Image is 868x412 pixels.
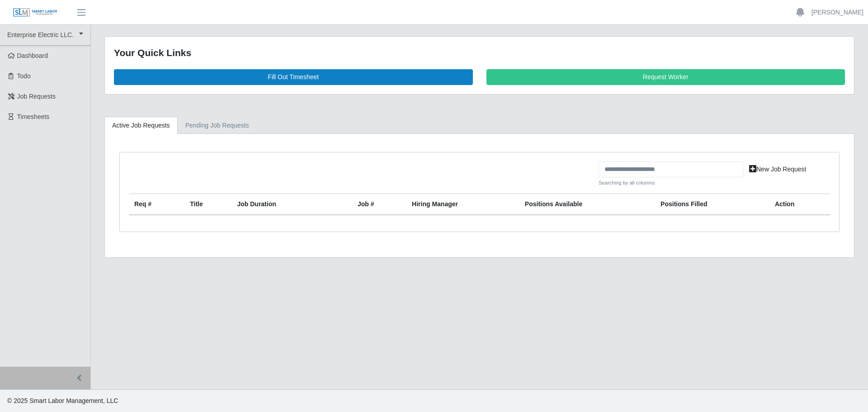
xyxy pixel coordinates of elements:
[486,69,845,85] a: Request Worker
[769,194,830,215] th: Action
[655,194,769,215] th: Positions Filled
[743,161,812,177] a: New Job Request
[13,8,58,18] img: SLM Logo
[114,46,845,60] div: Your Quick Links
[17,52,48,59] span: Dashboard
[17,113,50,120] span: Timesheets
[178,117,257,134] a: Pending Job Requests
[114,69,473,85] a: Fill Out Timesheet
[104,117,178,134] a: Active Job Requests
[17,93,56,100] span: Job Requests
[519,194,655,215] th: Positions Available
[599,179,743,187] small: Searching by all columns
[231,194,330,215] th: Job Duration
[17,72,31,80] span: Todo
[129,194,184,215] th: Req #
[352,194,406,215] th: Job #
[184,194,231,215] th: Title
[7,397,118,404] span: © 2025 Smart Labor Management, LLC
[811,8,863,17] a: [PERSON_NAME]
[406,194,519,215] th: Hiring Manager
